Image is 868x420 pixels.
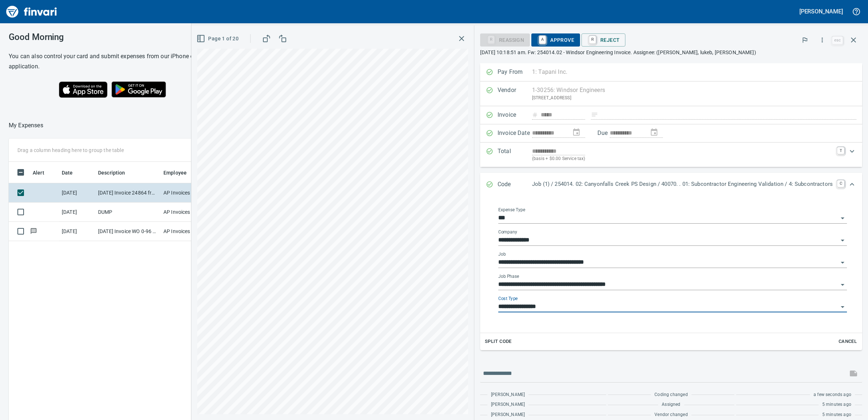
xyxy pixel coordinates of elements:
[498,180,532,189] p: Code
[837,257,848,268] button: Open
[539,36,546,44] a: A
[33,168,54,177] span: Alert
[491,391,525,399] span: [PERSON_NAME]
[837,213,848,223] button: Open
[814,32,830,48] button: More
[845,365,862,382] span: This records your message into the invoice and notifies anyone mentioned
[59,222,95,241] td: [DATE]
[498,208,525,212] label: Expense Type
[537,34,574,46] span: Approve
[161,183,215,203] td: AP Invoices
[480,49,862,56] p: [DATE] 10:18:51 am. Fw: 254014.02 - Windsor Engineering Invoice. Assignee: ([PERSON_NAME], lukeb,...
[531,33,580,47] button: AApprove
[662,401,680,408] span: Assigned
[59,183,95,203] td: [DATE]
[832,36,843,44] a: esc
[59,81,108,98] img: Download on the App Store
[163,168,187,177] span: Employee
[480,143,862,167] div: Expand
[9,121,43,130] p: My Expenses
[9,51,220,72] h6: You can also control your card and submit expenses from our iPhone or Android application.
[498,230,517,234] label: Company
[198,34,239,43] span: Page 1 of 20
[480,197,862,350] div: Expand
[485,337,512,346] span: Split Code
[161,203,215,222] td: AP Invoices
[483,336,514,347] button: Split Code
[108,77,170,101] img: Get it on Google Play
[9,32,220,42] h3: Good Morning
[532,155,833,163] p: (basis + $0.00 Service tax)
[837,280,848,290] button: Open
[532,180,833,188] p: Job (1) / 254014. 02: Canyonfalls Creek PS Design / 40070. . 01: Subcontractor Engineering Valida...
[33,168,44,177] span: Alert
[654,411,687,419] span: Vendor changed
[491,401,525,408] span: [PERSON_NAME]
[62,168,73,177] span: Date
[654,391,687,399] span: Coding changed
[837,235,848,245] button: Open
[838,337,857,346] span: Cancel
[480,36,530,43] div: Reassign
[589,36,596,44] a: R
[498,274,519,279] label: Job Phase
[798,6,845,17] button: [PERSON_NAME]
[837,302,848,312] button: Open
[98,168,135,177] span: Description
[9,121,43,130] nav: breadcrumb
[837,180,844,187] a: C
[4,3,59,20] img: Finvari
[837,147,844,154] a: T
[581,33,625,47] button: RReject
[195,32,242,45] button: Page 1 of 20
[814,391,851,399] span: a few seconds ago
[822,411,851,419] span: 5 minutes ago
[163,168,196,177] span: Employee
[95,222,161,241] td: [DATE] Invoice WO 0-96 from [GEOGRAPHIC_DATA] (1-10174)
[491,411,525,419] span: [PERSON_NAME]
[98,168,125,177] span: Description
[498,252,506,256] label: Job
[161,222,215,241] td: AP Invoices
[822,401,851,408] span: 5 minutes ago
[95,203,161,222] td: DUMP
[836,336,859,347] button: Cancel
[799,8,843,15] h5: [PERSON_NAME]
[830,31,862,49] span: Close invoice
[498,147,532,163] p: Total
[95,183,161,203] td: [DATE] Invoice 24864 from Windsor Engineers (1-30256)
[17,147,124,154] p: Drag a column heading here to group the table
[62,168,82,177] span: Date
[59,203,95,222] td: [DATE]
[587,34,620,46] span: Reject
[30,229,37,233] span: Has messages
[797,32,813,48] button: Flag
[480,173,862,197] div: Expand
[498,296,518,301] label: Cost Type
